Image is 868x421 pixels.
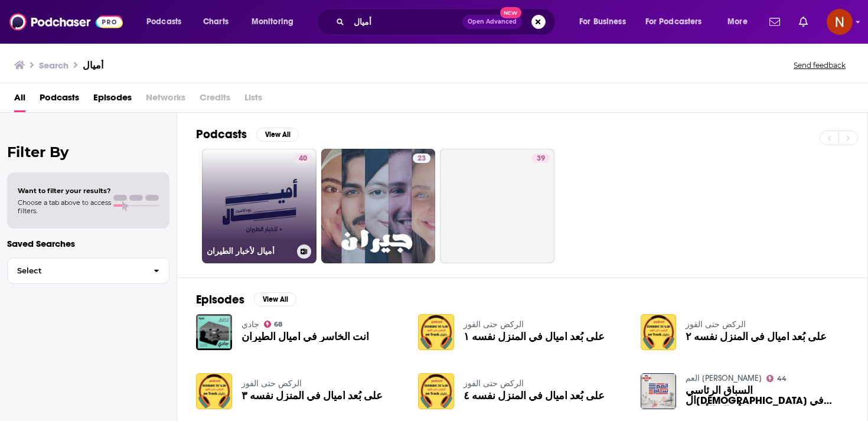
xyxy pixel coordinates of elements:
h3: Search [39,60,68,71]
span: Credits [200,88,230,112]
a: على بُعد أميال في المنزل نفسه ٣ [242,391,383,401]
button: open menu [571,12,641,31]
img: على بُعد أميال في المنزل نفسه ٣ [196,373,232,409]
span: 68 [274,322,282,327]
img: على بُعد أميال في المنزل نفسه ٤ [418,373,454,409]
a: جادي [242,319,259,329]
button: Send feedback [790,60,849,70]
a: 40أميال لأخبار الطيران [202,149,316,263]
h3: أميال [83,60,103,71]
img: على بُعد أميال في المنزل نفسه ١ [418,314,454,350]
a: Show notifications dropdown [765,12,785,32]
a: Charts [195,12,236,31]
button: open menu [243,12,309,31]
span: 23 [417,153,426,165]
input: Search podcasts, credits, & more... [349,12,462,31]
span: For Podcasters [645,14,702,30]
img: على بُعد أميال في المنزل نفسه ٢ [641,314,677,350]
a: 40 [294,154,312,163]
a: الركض حتى الفوز [242,378,302,389]
button: Show profile menu [827,9,853,35]
a: الركض حتى الفوز [686,319,746,329]
img: User Profile [827,9,853,35]
button: open menu [638,12,719,31]
a: 44 [766,375,787,382]
span: 40 [299,153,307,165]
h2: Filter By [7,143,169,161]
span: Logged in as AdelNBM [827,9,853,35]
a: الركض حتى الفوز [464,319,524,329]
a: 39 [532,154,550,163]
button: Select [7,257,169,284]
a: All [14,88,25,112]
span: Podcasts [146,14,181,30]
span: Select [8,267,144,275]
a: على بُعد أميال في المنزل نفسه ٢ [686,332,827,342]
span: السباق الرئاسي ال[DEMOGRAPHIC_DATA] في أمياله الأخيرة ! [686,386,849,406]
span: Networks [146,88,185,112]
a: Show notifications dropdown [794,12,812,32]
a: الركض حتى الفوز [464,378,524,389]
img: Podchaser - Follow, Share and Rate Podcasts [9,11,123,33]
span: 39 [537,153,545,165]
button: View All [254,292,296,306]
a: 23 [321,149,436,263]
a: PodcastsView All [196,127,299,142]
p: Saved Searches [7,238,169,249]
span: 44 [777,376,787,381]
span: Choose a tab above to access filters. [18,198,111,215]
button: Open AdvancedNew [462,15,522,29]
a: 23 [413,154,430,163]
a: أنت الخاسر في أميال الطيران [242,332,369,342]
span: Charts [203,14,229,30]
a: على بُعد أميال في المنزل نفسه ١ [464,332,605,342]
a: Episodes [93,88,132,112]
a: 39 [440,149,554,263]
span: More [727,14,748,30]
span: Lists [244,88,262,112]
span: For Business [579,14,626,30]
div: Search podcasts, credits, & more... [328,8,567,35]
img: أنت الخاسر في أميال الطيران [196,314,232,350]
a: السباق الرئاسي الأميركي في أمياله الأخيرة ! [686,386,849,406]
a: EpisodesView All [196,292,296,307]
button: open menu [138,12,197,31]
span: Want to filter your results? [18,187,111,195]
a: العم سام [686,373,762,383]
span: Open Advanced [468,19,517,25]
img: السباق الرئاسي الأميركي في أمياله الأخيرة ! [641,373,677,409]
button: View All [256,128,299,142]
h2: Episodes [196,292,244,307]
h3: أميال لأخبار الطيران [207,246,292,256]
span: New [500,7,521,18]
a: Podcasts [40,88,79,112]
a: 68 [264,321,283,328]
button: open menu [719,12,762,31]
a: على بُعد أميال في المنزل نفسه ٤ [464,391,605,401]
h2: Podcasts [196,127,247,142]
span: Monitoring [252,14,293,30]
